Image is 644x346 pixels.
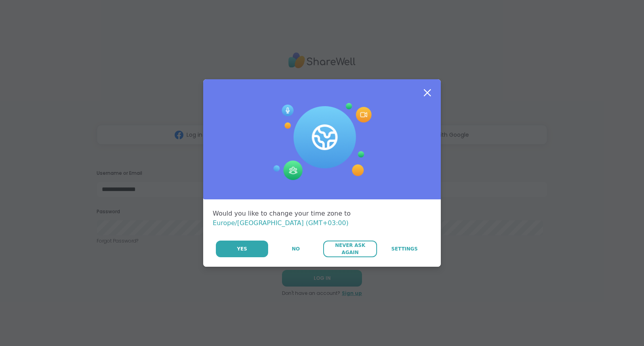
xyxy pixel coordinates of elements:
[292,245,300,252] span: No
[269,241,322,257] button: No
[378,241,431,257] a: Settings
[237,245,247,252] span: Yes
[327,242,373,256] span: Never Ask Again
[391,245,418,252] span: Settings
[323,241,377,257] button: Never Ask Again
[272,103,372,181] img: Session Experience
[213,209,431,228] div: Would you like to change your time zone to
[213,219,349,227] span: Europe/[GEOGRAPHIC_DATA] (GMT+03:00)
[216,241,268,257] button: Yes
